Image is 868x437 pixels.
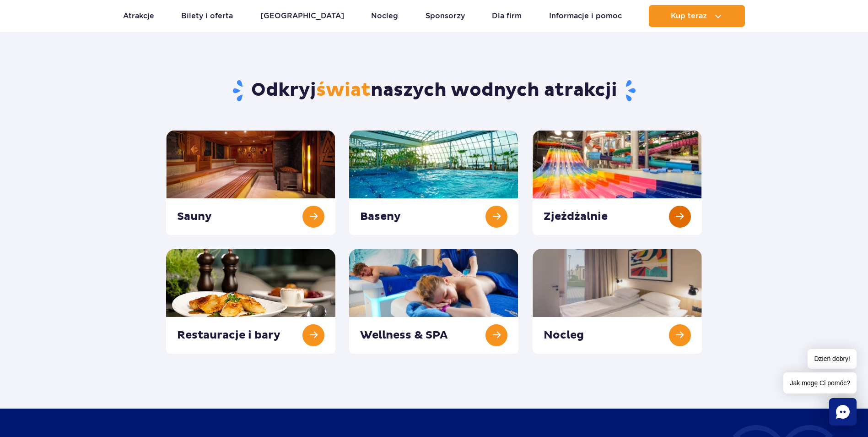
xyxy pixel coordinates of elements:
[371,5,398,27] a: Nocleg
[492,5,522,27] a: Dla firm
[808,349,857,369] span: Dzień dobry!
[166,79,702,103] h1: Odkryj naszych wodnych atrakcji
[260,5,344,27] a: [GEOGRAPHIC_DATA]
[783,372,857,393] span: Jak mogę Ci pomóc?
[829,398,857,426] div: Chat
[649,5,745,27] button: Kup teraz
[316,79,371,102] span: świat
[671,12,707,20] span: Kup teraz
[549,5,622,27] a: Informacje i pomoc
[426,5,465,27] a: Sponsorzy
[181,5,233,27] a: Bilety i oferta
[123,5,154,27] a: Atrakcje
